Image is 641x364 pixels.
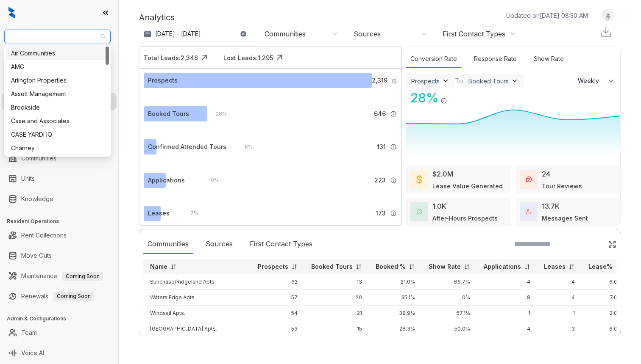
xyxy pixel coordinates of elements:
[251,290,304,306] td: 57
[200,176,219,185] div: 10 %
[356,264,362,270] img: sorting
[311,262,353,271] p: Booked Tours
[143,306,251,321] td: Windsail Apts.
[304,306,369,321] td: 21
[422,321,477,337] td: 50.0%
[2,324,117,341] li: Team
[2,113,117,130] li: Collections
[464,264,470,270] img: sorting
[21,345,44,361] a: Voice AI
[245,234,317,254] div: First Contact Types
[374,109,386,119] span: 646
[599,25,612,38] img: Download
[148,76,178,85] div: Prospects
[422,274,477,290] td: 66.7%
[304,321,369,337] td: 15
[573,73,620,88] button: Weekly
[21,190,53,207] a: Knowledge
[236,142,253,152] div: 6 %
[143,274,251,290] td: Sunchase/Ridgeland Apts.
[590,240,597,248] img: SearchIcon
[2,288,117,305] li: Renewals
[148,142,226,152] div: Confirmed Attended Tours
[526,176,532,182] img: TourReviews
[258,262,288,271] p: Prospects
[369,306,422,321] td: 38.9%
[143,290,251,306] td: Waters Edge Apts
[429,262,461,271] p: Show Rate
[291,264,298,270] img: sorting
[251,306,304,321] td: 54
[2,150,117,167] li: Communities
[6,101,109,114] div: Brookside
[477,306,537,321] td: 1
[416,209,422,215] img: AfterHoursConversations
[376,209,386,218] span: 173
[416,174,422,185] img: LeaseValue
[354,29,381,39] div: Sources
[432,201,446,211] div: 1.0K
[544,262,566,271] p: Leases
[6,128,109,141] div: CASE YARDI IQ
[265,29,306,39] div: Communities
[582,274,629,290] td: 6.0%
[582,306,629,321] td: 2.0%
[2,190,117,207] li: Knowledge
[578,77,604,85] span: Weekly
[207,109,227,119] div: 28 %
[11,76,104,85] div: Arlington Properties
[406,50,461,68] div: Conversion Rate
[251,321,304,337] td: 53
[530,50,568,68] div: Show Rate
[139,11,175,24] p: Analytics
[392,78,397,84] img: Info
[11,116,104,126] div: Case and Associates
[11,143,104,153] div: Charney
[2,227,117,244] li: Rent Collections
[2,93,117,110] li: Leasing
[432,169,453,179] div: $2.0M
[470,50,521,68] div: Response Rate
[6,141,109,155] div: Charney
[7,315,118,323] h3: Admin & Configurations
[443,29,505,39] div: First Contact Types
[6,60,109,74] div: AMG
[422,290,477,306] td: 0%
[376,262,406,271] p: Booked %
[374,176,386,185] span: 223
[143,234,193,254] div: Communities
[198,51,211,64] img: Click Icon
[390,143,397,150] img: Info
[432,182,503,190] div: Lease Value Generated
[372,76,387,85] span: 2,319
[304,290,369,306] td: 20
[506,11,588,20] p: Updated on [DATE] 08:30 AM
[2,345,117,361] li: Voice AI
[616,264,622,270] img: sorting
[588,262,613,271] p: Lease%
[11,103,104,112] div: Brookside
[143,321,251,337] td: [GEOGRAPHIC_DATA] Apts.
[201,234,237,254] div: Sources
[608,240,616,248] img: Click Icon
[8,7,15,19] img: logo
[21,150,56,167] a: Communities
[542,182,582,190] div: Tour Reviews
[537,274,582,290] td: 4
[6,87,109,101] div: Assett Management
[390,110,397,117] img: Info
[2,247,117,264] li: Move Outs
[62,272,103,281] span: Coming Soon
[582,321,629,337] td: 6.0%
[11,130,104,139] div: CASE YARDI IQ
[537,290,582,306] td: 4
[7,218,118,225] h3: Resident Operations
[369,290,422,306] td: 35.1%
[6,47,109,60] div: Air Communities
[440,97,447,104] img: Info
[602,11,614,19] img: UserAvatar
[455,76,463,86] div: To
[2,267,117,284] li: Maintenance
[537,306,582,321] td: 1
[53,292,94,301] span: Coming Soon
